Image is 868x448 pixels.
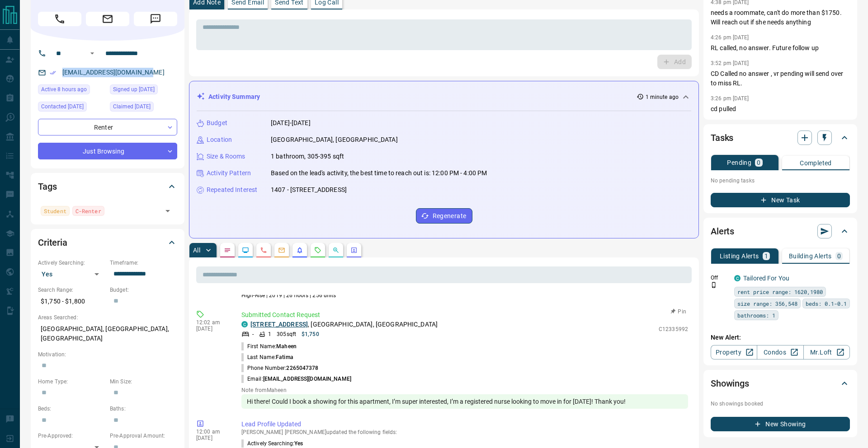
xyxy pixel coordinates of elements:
p: Email: [241,375,351,383]
p: Search Range: [38,286,105,294]
div: Mon Aug 11 2025 [110,84,177,97]
p: No pending tasks [711,174,850,187]
p: 3:52 pm [DATE] [711,60,749,66]
p: CD Called no answer , vr pending will send over to miss RL. [711,69,850,88]
div: Wed Aug 13 2025 [38,84,105,97]
p: Lead Profile Updated [241,420,688,429]
p: Motivation: [38,350,177,359]
span: Fatima [276,354,293,360]
span: C-Renter [75,206,101,215]
div: Mon Aug 11 2025 [38,102,105,114]
svg: Requests [314,247,321,254]
div: Yes [38,267,105,281]
button: Regenerate [416,208,472,224]
p: Repeated Interest [207,185,257,195]
svg: Lead Browsing Activity [242,247,249,254]
p: Location [207,135,232,145]
p: 0 [837,253,841,259]
span: beds: 0.1-0.1 [806,299,847,308]
p: 0 [757,159,760,166]
p: $1,750 [302,330,319,338]
p: Budget [207,118,227,128]
p: Off [711,274,729,282]
p: 1 [764,253,768,259]
span: Student [44,206,66,215]
p: New Alert: [711,333,850,342]
h2: Tags [38,179,57,194]
a: [STREET_ADDRESS] [250,321,308,328]
p: Pending [727,159,751,166]
p: Based on the lead's activity, the best time to reach out is: 12:00 PM - 4:00 PM [271,168,487,178]
p: Last Name: [241,353,293,361]
span: Active 8 hours ago [41,85,87,94]
svg: Agent Actions [350,247,358,254]
h2: Tasks [711,131,733,145]
p: 1 bathroom, 305-395 sqft [271,152,344,161]
p: [GEOGRAPHIC_DATA], [GEOGRAPHIC_DATA], [GEOGRAPHIC_DATA] [38,322,177,346]
p: [DATE] [196,326,228,332]
p: cd pulled [711,104,850,114]
p: Building Alerts [789,253,832,259]
p: Size & Rooms [207,152,245,161]
span: Claimed [DATE] [113,102,151,111]
p: C12335992 [659,325,688,333]
p: [DATE] [196,435,228,441]
p: $1,750 - $1,800 [38,294,105,309]
p: - [252,330,254,338]
p: [DATE]-[DATE] [271,118,311,128]
span: size range: 356,548 [737,299,797,308]
button: Open [87,48,98,59]
div: Tasks [711,127,850,149]
span: 2265047378 [286,365,318,371]
span: Message [134,12,177,26]
p: 1 minute ago [646,93,679,101]
span: [EMAIL_ADDRESS][DOMAIN_NAME] [263,376,351,382]
a: Condos [757,345,803,359]
div: Showings [711,373,850,394]
span: bathrooms: 1 [737,311,775,320]
p: [GEOGRAPHIC_DATA], [GEOGRAPHIC_DATA] [271,135,398,145]
p: Listing Alerts [720,253,759,259]
p: 12:02 am [196,319,228,326]
button: Open [161,205,174,217]
div: Alerts [711,220,850,242]
div: Just Browsing [38,143,177,159]
a: Tailored For You [743,275,789,282]
h2: Criteria [38,235,67,250]
p: Pre-Approval Amount: [110,432,177,440]
svg: Calls [260,247,267,254]
div: Renter [38,119,177,135]
p: Completed [800,160,832,166]
p: Baths: [110,405,177,413]
p: Beds: [38,405,105,413]
div: Criteria [38,232,177,253]
p: 4:26 pm [DATE] [711,34,749,41]
p: Note from Maheen [241,387,688,393]
svg: Opportunities [332,247,340,254]
p: Timeframe: [110,259,177,267]
p: Areas Searched: [38,313,177,322]
svg: Email Verified [50,70,56,76]
span: Email [86,12,129,26]
p: 3:26 pm [DATE] [711,95,749,102]
p: All [193,247,200,253]
p: First Name: [241,342,297,350]
svg: Push Notification Only [711,282,717,288]
p: Phone Number: [241,364,319,372]
button: New Showing [711,417,850,431]
span: Signed up [DATE] [113,85,155,94]
button: Pin [665,308,692,316]
p: 1 [268,330,271,338]
a: [EMAIL_ADDRESS][DOMAIN_NAME] [62,69,165,76]
p: Submitted Contact Request [241,310,688,320]
p: [PERSON_NAME] [PERSON_NAME] updated the following fields: [241,429,688,435]
p: Budget: [110,286,177,294]
div: condos.ca [734,275,741,281]
a: Property [711,345,757,359]
p: Activity Pattern [207,168,251,178]
div: Tags [38,176,177,197]
p: Min Size: [110,378,177,386]
p: Actively Searching : [241,439,303,448]
p: needs a roommate, can't do more than $1750. Will reach out if she needs anything [711,8,850,27]
p: Pre-Approved: [38,432,105,440]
